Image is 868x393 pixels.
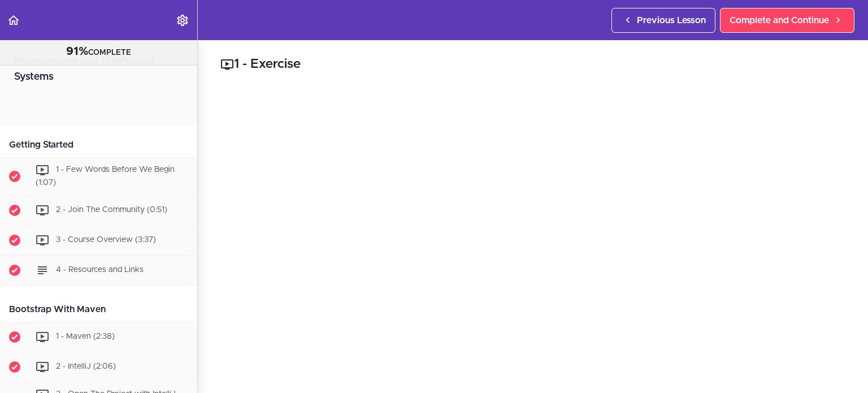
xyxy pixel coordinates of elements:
[720,8,854,33] a: Complete and Continue
[56,206,167,214] span: 2 - Join The Community (0:51)
[56,332,115,340] span: 1 - Maven (2:38)
[611,8,715,33] a: Previous Lesson
[176,14,189,27] svg: Settings Menu
[56,236,156,244] span: 3 - Course Overview (3:37)
[730,14,829,27] span: Complete and Continue
[7,14,20,27] svg: Back to course curriculum
[637,14,706,27] span: Previous Lesson
[56,362,116,370] span: 2 - IntelliJ (2:06)
[36,166,175,187] span: 1 - Few Words Before We Begin (1:07)
[56,266,144,274] span: 4 - Resources and Links
[14,45,183,59] div: COMPLETE
[66,46,88,57] span: 91%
